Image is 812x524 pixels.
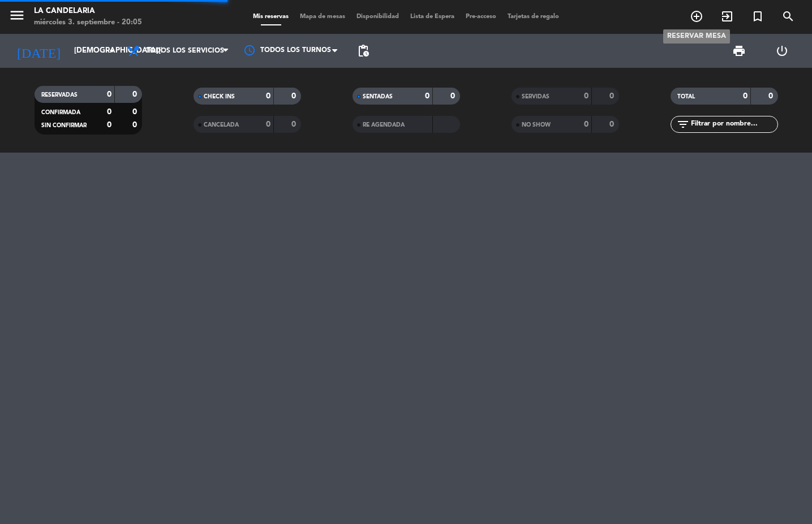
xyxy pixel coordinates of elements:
[146,47,224,55] span: Todos los servicios
[690,10,703,23] i: add_circle_outline
[34,17,142,28] div: miércoles 3. septiembre - 20:05
[781,10,795,23] i: search
[8,7,25,28] button: menu
[584,92,588,100] strong: 0
[41,123,87,128] span: SIN CONFIRMAR
[266,92,270,100] strong: 0
[204,94,235,99] span: CHECK INS
[363,122,405,128] span: RE AGENDADA
[291,120,298,128] strong: 0
[450,92,457,100] strong: 0
[204,122,239,128] span: CANCELADA
[522,122,551,128] span: NO SHOW
[41,110,80,115] span: CONFIRMADA
[743,92,747,100] strong: 0
[732,44,746,58] span: print
[34,6,142,17] div: LA CANDELARIA
[41,92,78,98] span: RESERVADAS
[107,108,111,116] strong: 0
[105,44,119,58] i: arrow_drop_down
[690,118,777,131] input: Filtrar por nombre...
[502,14,565,20] span: Tarjetas de regalo
[609,120,616,128] strong: 0
[676,118,690,131] i: filter_list
[775,44,789,58] i: power_settings_new
[751,10,764,23] i: turned_in_not
[677,94,695,99] span: TOTAL
[8,7,25,24] i: menu
[460,14,502,20] span: Pre-acceso
[132,108,139,116] strong: 0
[356,44,370,58] span: pending_actions
[351,14,405,20] span: Disponibilidad
[132,121,139,129] strong: 0
[247,14,294,20] span: Mis reservas
[522,94,549,99] span: SERVIDAS
[768,92,775,100] strong: 0
[107,121,111,129] strong: 0
[294,14,351,20] span: Mapa de mesas
[720,10,734,23] i: exit_to_app
[425,92,429,100] strong: 0
[405,14,460,20] span: Lista de Espera
[761,34,804,68] div: LOG OUT
[8,38,68,63] i: [DATE]
[291,92,298,100] strong: 0
[132,90,139,98] strong: 0
[584,120,588,128] strong: 0
[107,90,111,98] strong: 0
[663,29,730,44] div: RESERVAR MESA
[363,94,393,99] span: SENTADAS
[609,92,616,100] strong: 0
[266,120,270,128] strong: 0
